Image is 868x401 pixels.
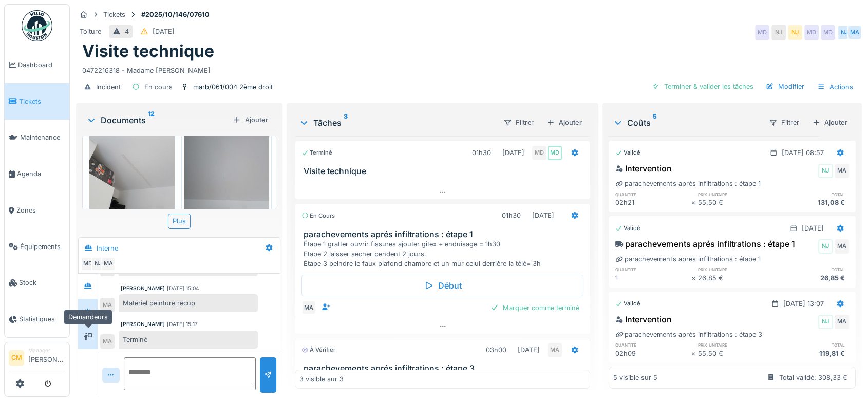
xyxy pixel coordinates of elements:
div: Toiture [80,27,101,36]
div: 5 visible sur 5 [613,373,657,383]
h6: quantité [615,341,691,348]
h1: Visite technique [82,42,214,61]
div: [DATE] 15:04 [167,284,199,292]
h6: quantité [615,266,691,273]
div: marb/061/004 2ème droit [193,82,273,92]
li: CM [9,350,24,366]
div: Ajouter [808,116,852,129]
div: MA [835,239,849,254]
h6: total [773,266,849,273]
div: 0472216318 - Madame [PERSON_NAME] [82,62,856,75]
sup: 12 [148,114,155,126]
div: Total validé: 308,33 € [779,373,847,383]
div: Terminer & valider les tâches [648,80,758,93]
span: Statistiques [19,314,65,324]
div: Filtrer [499,115,538,130]
a: Stock [5,265,69,301]
div: 26,85 € [773,273,849,283]
div: Plus [168,214,191,228]
li: [PERSON_NAME] [28,347,65,369]
h6: total [773,191,849,198]
div: × [691,198,698,207]
span: Stock [19,278,65,288]
div: 55,50 € [697,349,773,358]
div: En cours [301,212,335,220]
div: 01h30 [472,148,491,158]
div: 4 [125,27,129,36]
div: MD [532,146,546,160]
div: MD [548,146,562,160]
div: Intervention [615,313,672,326]
span: Équipements [20,242,65,252]
img: qrt81myyq2ug2v0pux787vpx15wt [184,119,269,233]
div: parachevements aprés infiltrations : étape 3 [615,330,762,339]
div: MA [100,298,115,312]
div: MA [847,25,862,40]
div: 131,08 € [773,198,849,207]
sup: 5 [653,117,657,129]
div: [DATE] [153,27,175,36]
div: Marquer comme terminé [486,301,583,315]
div: Validé [615,299,640,308]
div: NJ [818,315,833,329]
div: [DATE] [518,345,540,355]
div: Validé [615,148,640,157]
div: 03h00 [486,345,506,355]
h6: quantité [615,191,691,198]
div: 02h21 [615,198,691,207]
div: MD [804,25,819,40]
div: [DATE] [532,211,554,220]
div: Demandeurs [64,310,112,324]
div: 3 visible sur 3 [299,374,344,384]
span: Maintenance [20,132,65,142]
div: 1 [615,273,691,283]
img: Badge_color-CXgf-gQk.svg [22,10,52,41]
div: Coûts [613,117,760,129]
div: À vérifier [301,346,335,354]
div: [DATE] 13:07 [783,299,824,309]
div: 119,81 € [773,349,849,358]
div: 02h09 [615,349,691,358]
div: Tâches [299,117,495,129]
div: MA [301,300,316,315]
div: [DATE] [802,223,824,233]
div: Début [301,275,583,296]
div: NJ [91,257,105,271]
a: Agenda [5,156,69,192]
div: Tickets [103,10,125,20]
div: [DATE] 15:17 [167,320,198,328]
a: Statistiques [5,301,69,337]
div: NJ [788,25,802,40]
div: MA [548,343,562,357]
div: Terminé [119,331,258,349]
div: 26,85 € [697,273,773,283]
h6: prix unitaire [697,341,773,348]
h3: parachevements aprés infiltrations : étape 1 [304,230,586,239]
div: Filtrer [764,115,804,130]
a: Équipements [5,228,69,265]
div: En cours [144,82,173,92]
div: NJ [837,25,852,40]
div: 55,50 € [697,198,773,207]
div: Manager [28,347,65,354]
span: Zones [16,205,65,215]
div: Matériel peinture récup [119,294,258,312]
span: Dashboard [18,60,65,70]
h6: prix unitaire [697,191,773,198]
div: [DATE] 08:57 [782,148,824,158]
div: NJ [771,25,786,40]
div: MA [101,257,116,271]
div: Interne [97,243,118,253]
div: MD [755,25,769,40]
div: Incident [96,82,121,92]
div: MA [835,315,849,329]
h6: total [773,341,849,348]
a: Tickets [5,83,69,120]
div: MA [835,164,849,178]
div: × [691,349,698,358]
div: MD [821,25,835,40]
div: NJ [818,239,833,254]
div: × [691,273,698,283]
div: [DATE] [502,148,524,158]
h3: parachevements aprés infiltrations : étape 3 [304,364,586,373]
